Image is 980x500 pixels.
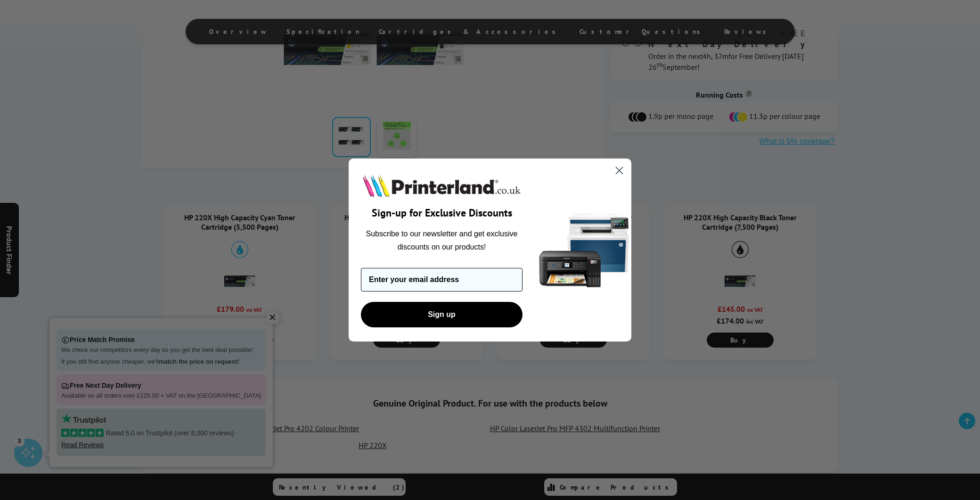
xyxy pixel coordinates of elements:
[366,230,518,251] span: Subscribe to our newsletter and get exclusive discounts on our products!
[361,173,523,199] img: Printerland.co.uk
[537,158,631,342] img: 5290a21f-4df8-4860-95f4-ea1e8d0e8904.png
[372,206,512,219] span: Sign-up for Exclusive Discounts
[611,162,628,179] button: Close dialog
[361,268,523,292] input: Enter your email address
[361,302,523,327] button: Sign up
